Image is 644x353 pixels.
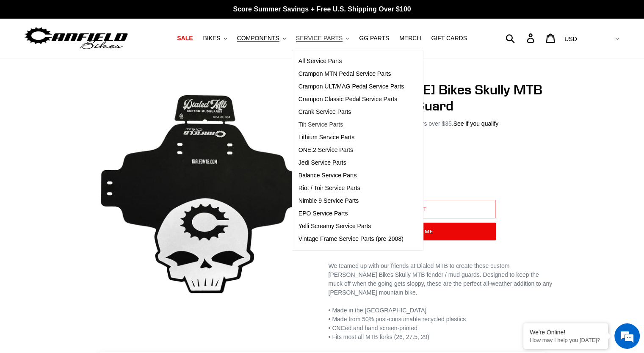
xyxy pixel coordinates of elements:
[453,120,499,127] a: See if you qualify - Learn more about Affirm Financing (opens in modal)
[427,33,471,44] a: GIFT CARDS
[299,83,404,90] span: Crampon ULT/MAG Pedal Service Parts
[299,185,360,192] span: Riot / Toir Service Parts
[329,82,553,114] h1: [PERSON_NAME] Bikes Skully MTB Fender / Mud Guard
[329,262,553,306] div: We teamed up with our friends at Dialed MTB to create these custom [PERSON_NAME] Bikes Skully MTB...
[203,35,220,42] span: BIKES
[292,169,411,182] a: Balance Service Parts
[199,33,231,44] button: BIKES
[139,4,159,25] div: Minimize live chat window
[233,33,290,44] button: COMPONENTS
[299,134,354,141] span: Lithium Service Parts
[173,33,197,44] a: SALE
[4,231,161,261] textarea: Type your message and hit 'Enter'
[292,157,411,169] a: Jedi Service Parts
[299,172,357,179] span: Balance Service Parts
[23,25,129,52] img: Canfield Bikes
[399,35,421,42] span: MERCH
[299,235,404,243] span: Vintage Frame Service Parts (pre-2008)
[292,93,411,106] a: Crampon Classic Pedal Service Parts
[49,107,117,192] span: We're online!
[237,35,279,42] span: COMPONENTS
[355,33,393,44] a: GG PARTS
[299,223,371,230] span: Yelli Screamy Service Parts
[27,42,48,63] img: d_696896380_company_1647369064580_696896380
[292,131,411,144] a: Lithium Service Parts
[299,108,351,116] span: Crank Service Parts
[362,117,498,128] p: Pay with on orders over $35.
[292,55,411,68] a: All Service Parts
[299,210,348,217] span: EPO Service Parts
[292,207,411,220] a: EPO Service Parts
[530,329,602,336] div: We're Online!
[292,80,411,93] a: Crampon ULT/MAG Pedal Service Parts
[292,195,411,207] a: Nimble 9 Service Parts
[329,306,553,342] p: • Made in the [GEOGRAPHIC_DATA] • Made from 50% post-consumable recycled plastics • CNCed and han...
[292,106,411,119] a: Crank Service Parts
[299,70,391,77] span: Crampon MTN Pedal Service Parts
[292,182,411,195] a: Riot / Toir Service Parts
[292,220,411,233] a: Yelli Screamy Service Parts
[292,233,411,245] a: Vintage Frame Service Parts (pre-2008)
[57,47,155,58] div: Chat with us now
[329,131,553,140] div: calculated at checkout.
[299,197,359,204] span: Nimble 9 Service Parts
[292,144,411,157] a: ONE.2 Service Parts
[510,29,532,47] input: Search
[299,96,397,103] span: Crampon Classic Pedal Service Parts
[299,159,346,166] span: Jedi Service Parts
[431,35,467,42] span: GIFT CARDS
[9,47,22,59] div: Navigation go back
[292,68,411,80] a: Crampon MTN Pedal Service Parts
[530,337,602,343] p: How may I help you today?
[359,35,389,42] span: GG PARTS
[292,119,411,131] a: Tilt Service Parts
[177,35,193,42] span: SALE
[292,33,353,44] button: SERVICE PARTS
[299,146,353,154] span: ONE.2 Service Parts
[395,33,425,44] a: MERCH
[299,121,343,128] span: Tilt Service Parts
[299,58,342,65] span: All Service Parts
[296,35,343,42] span: SERVICE PARTS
